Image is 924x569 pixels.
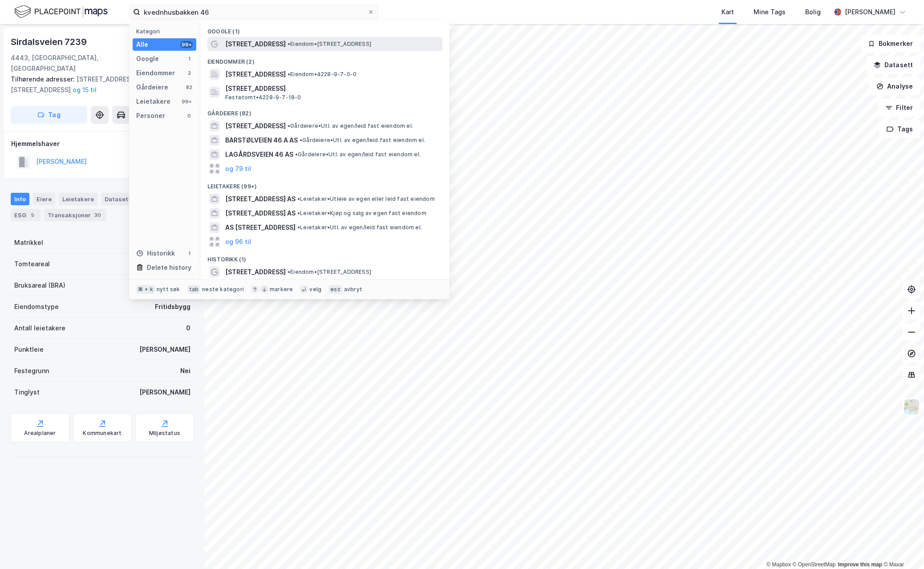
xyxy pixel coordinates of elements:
div: Fritidsbygg [155,301,190,312]
div: Festegrunn [14,366,49,376]
div: 30 [93,211,103,219]
div: Nei [180,366,190,376]
span: Gårdeiere • Utl. av egen/leid fast eiendom el. [295,151,421,158]
span: Festetomt • 4228-9-7-18-0 [225,94,301,101]
div: nytt søk [157,286,180,293]
div: ⌘ + k [136,285,155,294]
div: 0 [186,112,193,119]
span: [STREET_ADDRESS] AS [225,208,296,219]
div: Bruksareal (BRA) [14,280,65,291]
a: Improve this map [838,561,882,568]
div: Antall leietakere [14,323,65,333]
button: Datasett [866,56,920,74]
span: [STREET_ADDRESS] [225,39,286,49]
div: 1 [186,250,193,257]
span: • [288,268,290,275]
div: markere [270,286,293,293]
input: Søk på adresse, matrikkel, gårdeiere, leietakere eller personer [140,5,367,19]
span: Gårdeiere • Utl. av egen/leid fast eiendom el. [300,137,425,144]
div: Arealplaner [24,430,56,437]
div: [PERSON_NAME] [139,344,190,355]
div: Historikk [136,248,175,259]
span: • [300,137,302,143]
div: Gårdeiere (82) [200,103,450,119]
div: ESG [11,209,41,221]
div: avbryt [344,286,362,293]
div: Personer [136,110,165,121]
img: Z [903,398,920,415]
span: • [288,71,290,77]
div: Leietakere (99+) [200,176,450,192]
div: Info [11,193,29,205]
button: Tags [879,120,920,138]
span: Eiendom • 4228-9-7-0-0 [288,71,357,78]
div: 2 [186,69,193,77]
span: • [288,41,290,47]
span: [STREET_ADDRESS] [225,69,286,80]
button: Tag [11,106,87,124]
div: velg [309,286,321,293]
span: Leietaker • Utl. av egen/leid fast eiendom el. [297,224,422,231]
span: Eiendom • [STREET_ADDRESS] [288,268,371,276]
div: Gårdeiere [136,82,168,93]
div: 99+ [180,98,193,105]
div: neste kategori [202,286,244,293]
span: • [297,195,300,202]
span: Leietaker • Kjøp og salg av egen fast eiendom [297,210,426,217]
span: Eiendom • [STREET_ADDRESS] [288,41,371,48]
div: [PERSON_NAME] [845,7,896,17]
div: Tomteareal [14,259,50,269]
span: [STREET_ADDRESS] [225,121,286,131]
div: 82 [186,84,193,91]
div: 5 [28,211,37,219]
span: • [295,151,298,158]
span: [STREET_ADDRESS] [225,267,286,277]
div: Eiendomstype [14,301,59,312]
div: Eiendommer [136,68,175,78]
span: AS [STREET_ADDRESS] [225,222,296,233]
button: Analyse [869,77,920,95]
div: Google (1) [200,21,450,37]
div: Hjemmelshaver [11,138,194,149]
span: • [297,210,300,216]
div: esc [328,285,342,294]
div: Punktleie [14,344,44,355]
a: Mapbox [766,561,791,568]
div: Bolig [805,7,821,17]
div: 0 [186,323,190,333]
div: [STREET_ADDRESS], [STREET_ADDRESS] [11,74,187,95]
div: Kontrollprogram for chat [879,526,924,569]
div: [PERSON_NAME] [139,387,190,398]
div: Datasett [101,193,134,205]
div: Eiendommer (2) [200,51,450,67]
div: Sirdalsveien 7239 [11,35,89,49]
button: og 96 til [225,236,251,247]
div: Miljøstatus [149,430,180,437]
div: Leietakere [136,96,170,107]
span: • [297,224,300,231]
div: Google [136,53,159,64]
div: Alle [136,39,148,50]
button: Filter [878,99,920,117]
span: [STREET_ADDRESS] AS [225,194,296,204]
a: OpenStreetMap [793,561,836,568]
div: Eiere [33,193,55,205]
div: 1 [186,55,193,62]
div: Kommunekart [83,430,122,437]
div: Tinglyst [14,387,40,398]
iframe: Chat Widget [879,526,924,569]
span: • [288,122,290,129]
div: Mine Tags [754,7,786,17]
span: Gårdeiere • Utl. av egen/leid fast eiendom el. [288,122,413,130]
span: Tilhørende adresser: [11,75,77,83]
div: 99+ [180,41,193,48]
div: Kategori [136,28,196,35]
span: BARSTØLVEIEN 46 A AS [225,135,298,146]
span: Leietaker • Utleie av egen eller leid fast eiendom [297,195,435,203]
div: Kart [721,7,734,17]
button: og 79 til [225,163,251,174]
div: Matrikkel [14,237,43,248]
span: [STREET_ADDRESS] [225,83,439,94]
div: Delete history [147,262,191,273]
button: Bokmerker [860,35,920,53]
